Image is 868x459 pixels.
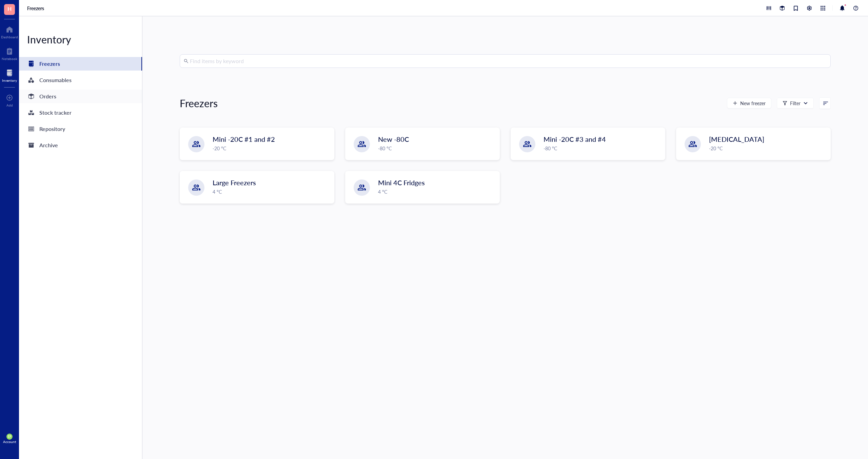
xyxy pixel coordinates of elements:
div: Add [6,103,13,107]
a: Orders [19,90,142,103]
div: Inventory [19,33,142,46]
button: New freezer [727,98,771,109]
div: Repository [39,124,65,134]
div: Notebook [2,57,17,61]
div: Freezers [180,96,218,110]
div: -20 °C [709,145,826,152]
div: Archive [39,140,58,150]
a: Archive [19,138,142,152]
span: Mini -20C #3 and #4 [544,134,606,144]
a: Notebook [2,46,17,61]
div: Dashboard [1,35,18,39]
div: 4 °C [378,188,495,195]
a: Inventory [2,68,17,82]
a: Dashboard [1,24,18,39]
div: Filter [790,99,801,107]
span: New freezer [740,100,766,106]
div: Freezers [39,59,60,69]
div: Account [3,440,16,444]
div: -20 °C [213,145,330,152]
span: New -80C [378,134,409,144]
span: Large Freezers [213,178,256,187]
a: Repository [19,122,142,136]
span: EP [8,435,11,438]
span: [MEDICAL_DATA] [709,134,764,144]
a: Freezers [19,57,142,71]
div: Inventory [2,78,17,82]
a: Consumables [19,73,142,87]
div: -80 °C [544,145,661,152]
div: Consumables [39,75,72,85]
div: Stock tracker [39,108,72,117]
span: Mini -20C #1 and #2 [213,134,275,144]
a: Stock tracker [19,106,142,119]
a: Freezers [27,5,45,11]
div: 4 °C [213,188,330,195]
span: Mini 4C Fridges [378,178,425,187]
div: Orders [39,92,56,101]
div: -80 °C [378,145,495,152]
span: H [7,4,12,13]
